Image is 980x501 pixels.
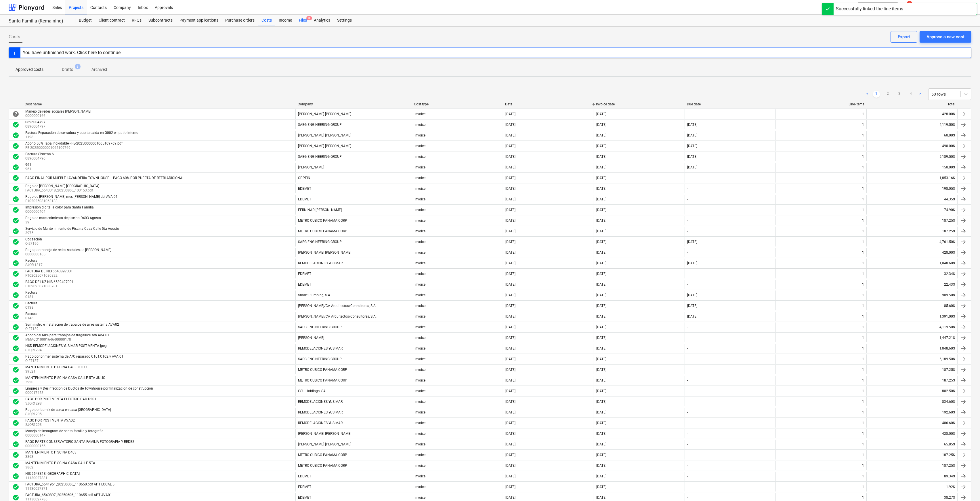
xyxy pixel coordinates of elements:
[12,143,19,149] span: check_circle
[91,67,107,73] p: Archived
[25,269,73,273] div: FACTURA DE NIS 6540897001
[306,16,312,20] span: 3
[25,209,95,214] p: 0000000404
[25,216,101,220] div: Pago de mantenimiento de piscina D403 Agosto
[862,208,864,212] div: 1
[505,293,515,297] div: [DATE]
[12,153,19,160] span: check_circle
[596,304,606,308] div: [DATE]
[926,33,964,41] div: Approve a new cost
[505,133,515,137] div: [DATE]
[176,15,222,26] a: Payment applications
[866,195,957,204] div: 44.35$
[25,316,39,321] p: 0146
[25,205,94,209] div: Impresion digital a color para Santa Familia
[298,144,351,148] div: [PERSON_NAME] [PERSON_NAME]
[25,301,37,305] div: Factura
[862,251,864,255] div: 1
[862,123,864,127] div: 1
[75,15,95,26] div: Budget
[862,165,864,169] div: 1
[25,241,43,246] p: Q-27190
[25,167,33,172] p: 961
[12,324,19,331] span: check_circle
[505,240,515,244] div: [DATE]
[687,165,697,169] div: [DATE]
[298,251,351,255] div: [PERSON_NAME] [PERSON_NAME]
[414,272,425,276] div: Invoice
[25,184,99,188] div: Pago de [PERSON_NAME] [GEOGRAPHIC_DATA]
[866,280,957,289] div: 22.43$
[298,314,377,318] div: [PERSON_NAME]/CA Arquitectos/Consultores, S.A.
[25,145,124,150] p: FE-20250000001065109769
[885,91,891,98] a: Page 2
[866,141,957,151] div: 490.00$
[25,102,293,106] div: Cost name
[862,314,864,318] div: 1
[505,282,515,286] div: [DATE]
[9,18,68,24] div: Santa Familia (Remaining)
[12,217,19,224] div: Invoice was approved
[866,312,957,321] div: 1,391.00$
[866,354,957,364] div: 5,189.50$
[596,325,606,329] div: [DATE]
[12,196,19,203] span: check_circle
[25,113,92,118] p: 0000000166
[505,197,515,201] div: [DATE]
[414,240,425,244] div: Invoice
[866,163,957,172] div: 150.00$
[687,272,688,276] div: -
[414,229,425,233] div: Invoice
[505,208,515,212] div: [DATE]
[25,120,45,124] div: 0896004797
[866,184,957,193] div: 198.05$
[16,67,43,73] p: Approved costs
[866,227,957,236] div: 187.25$
[298,155,342,159] div: SAEG ENGINEERING GROUP
[596,229,606,233] div: [DATE]
[596,240,606,244] div: [DATE]
[25,305,39,310] p: 0138
[866,248,957,257] div: 428.00$
[414,293,425,297] div: Invoice
[414,325,425,329] div: Invoice
[596,102,682,106] div: Invoice date
[25,291,37,295] div: Factura
[298,272,311,276] div: EDEMET
[12,185,19,192] span: check_circle
[687,155,697,159] div: [DATE]
[414,187,425,191] div: Invoice
[505,187,515,191] div: [DATE]
[596,272,606,276] div: [DATE]
[687,102,773,106] div: Due date
[862,240,864,244] div: 1
[866,376,957,385] div: 187.25$
[414,197,425,201] div: Invoice
[414,208,425,212] div: Invoice
[687,261,697,265] div: [DATE]
[128,15,145,26] div: RFQs
[866,269,957,278] div: 32.34$
[12,228,19,235] div: Invoice was approved
[687,219,688,223] div: -
[862,197,864,201] div: 1
[687,187,688,191] div: -
[25,109,91,113] div: Manejo de redes sociales [PERSON_NAME]
[505,261,515,265] div: [DATE]
[920,31,971,43] button: Approve a new cost
[145,15,176,26] a: Subcontracts
[25,237,42,241] div: Cotización
[12,111,19,117] div: Invoice is waiting for an approval
[596,144,606,148] div: [DATE]
[866,131,957,140] div: 60.00$
[414,112,425,116] div: Invoice
[505,165,515,169] div: [DATE]
[687,251,688,255] div: -
[866,120,957,129] div: 4,119.50$
[866,291,957,300] div: 909.50$
[12,111,19,117] span: help
[25,312,37,316] div: Factura
[414,251,425,255] div: Invoice
[596,282,606,286] div: [DATE]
